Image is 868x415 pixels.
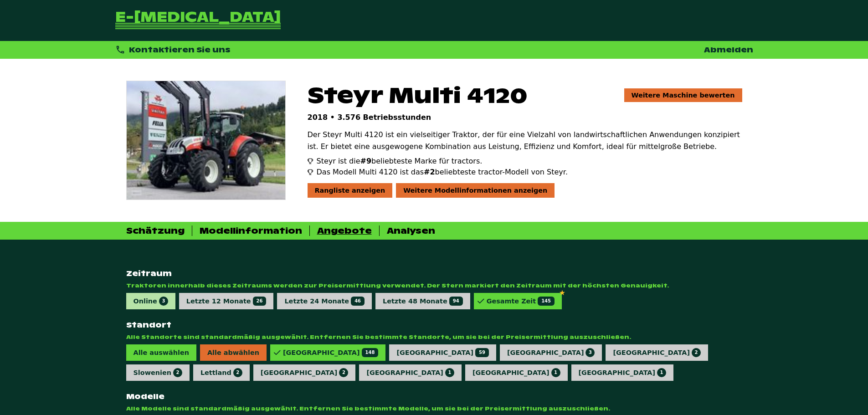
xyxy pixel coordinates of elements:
[424,168,435,176] span: #2
[115,45,231,55] div: Kontaktieren Sie uns
[317,156,483,167] span: Steyr ist die beliebteste Marke für tractors.
[115,11,281,30] a: Zurück zur Startseite
[366,368,454,377] div: [GEOGRAPHIC_DATA]
[126,269,742,278] strong: Zeitraum
[507,348,595,357] div: [GEOGRAPHIC_DATA]
[396,348,488,357] div: [GEOGRAPHIC_DATA]
[487,297,555,306] div: Gesamte Zeit
[308,81,528,109] span: Steyr Multi 4120
[449,297,463,306] span: 94
[134,368,182,377] div: Slowenien
[126,405,742,412] span: Alle Modelle sind standardmäßig ausgewählt. Entfernen Sie bestimmte Modelle, um sie bei der Preis...
[445,368,454,377] span: 1
[586,348,595,357] span: 3
[339,368,348,377] span: 2
[308,183,393,198] div: Rangliste anzeigen
[126,225,185,236] div: Schätzung
[351,297,365,306] span: 46
[657,368,666,377] span: 1
[613,348,701,357] div: [GEOGRAPHIC_DATA]
[704,45,753,55] a: Abmelden
[692,348,701,357] span: 2
[308,129,742,152] p: Der Steyr Multi 4120 ist ein vielseitiger Traktor, der für eine Vielzahl von landwirtschaftlichen...
[200,225,302,236] div: Modellinformation
[126,333,742,341] span: Alle Standorte sind standardmäßig ausgewählt. Entfernen Sie bestimmte Standorte, um sie bei der P...
[579,368,667,377] div: [GEOGRAPHIC_DATA]
[134,297,168,306] div: Online
[126,320,742,330] strong: Standort
[126,392,742,401] strong: Modelle
[475,348,489,357] span: 59
[129,45,231,55] span: Kontaktieren Sie uns
[624,88,742,102] a: Weitere Maschine bewerten
[173,368,182,377] span: 2
[284,297,365,306] div: Letzte 24 Monate
[362,348,379,357] span: 148
[127,81,285,200] img: Steyr Multi 4120
[360,157,372,165] span: #9
[317,225,372,236] div: Angebote
[159,297,168,306] span: 3
[308,113,742,122] p: 2018 • 3.576 Betriebsstunden
[473,368,560,377] div: [GEOGRAPHIC_DATA]
[383,297,463,306] div: Letzte 48 Monate
[387,225,435,236] div: Analysen
[253,297,267,306] span: 26
[200,368,242,377] div: Lettland
[186,297,267,306] div: Letzte 12 Monate
[126,282,742,289] span: Traktoren innerhalb dieses Zeitraums werden zur Preisermittlung verwendet. Der Stern markiert den...
[233,368,242,377] span: 2
[538,297,555,306] span: 145
[126,344,196,361] span: Alle auswählen
[396,183,555,198] div: Weitere Modellinformationen anzeigen
[551,368,560,377] span: 1
[200,344,267,361] span: Alle abwählen
[317,167,568,178] span: Das Modell Multi 4120 ist das beliebteste tractor-Modell von Steyr.
[261,368,349,377] div: [GEOGRAPHIC_DATA]
[283,348,378,357] div: [GEOGRAPHIC_DATA]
